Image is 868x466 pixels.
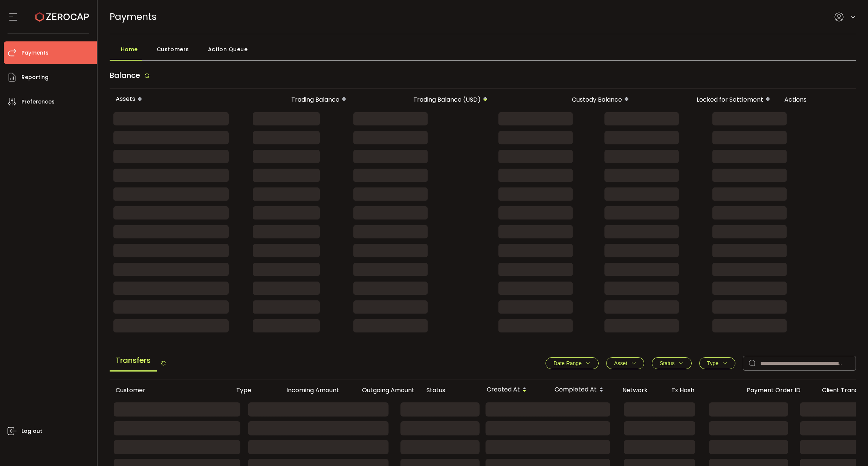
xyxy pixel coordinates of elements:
div: Trading Balance [226,93,355,106]
div: Assets [110,93,226,106]
span: Preferences [21,96,55,107]
div: Trading Balance (USD) [355,93,496,106]
div: Tx Hash [665,386,741,394]
div: Customer [110,386,230,394]
span: Reporting [21,72,49,83]
button: Status [652,357,692,369]
div: Completed At [549,384,616,396]
span: Home [121,42,138,57]
div: Created At [481,384,549,396]
div: Actions [778,95,854,104]
span: Payments [110,10,157,23]
span: Type [707,360,718,366]
span: Date Range [553,360,582,366]
button: Asset [606,357,644,369]
span: Payments [21,47,49,58]
div: Outgoing Amount [345,386,420,394]
span: Action Queue [208,42,248,57]
div: Custody Balance [496,93,637,106]
span: Asset [614,360,627,366]
div: Network [616,386,665,394]
span: Balance [110,70,140,81]
span: Transfers [110,350,157,372]
span: Log out [21,426,42,437]
div: Type [230,386,270,394]
button: Date Range [546,357,599,369]
div: Locked for Settlement [637,93,778,106]
div: Incoming Amount [270,386,345,394]
div: Payment Order ID [741,386,816,394]
span: Status [660,360,675,366]
div: Status [420,386,481,394]
button: Type [699,357,735,369]
span: Customers [157,42,189,57]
